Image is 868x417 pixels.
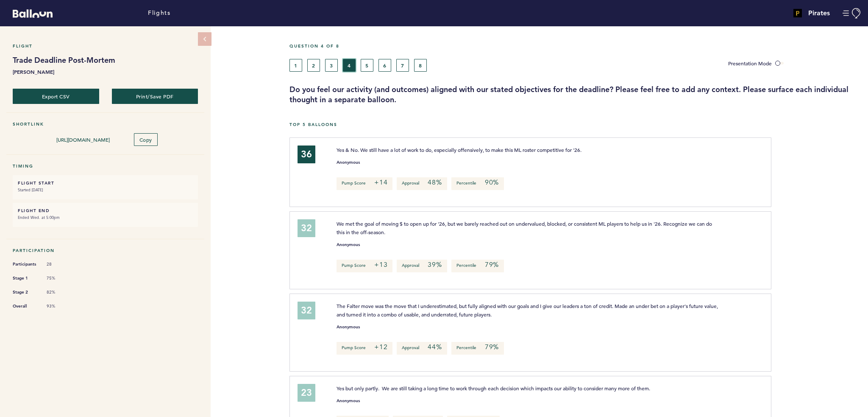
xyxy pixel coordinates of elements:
p: Percentile [451,177,504,190]
button: Copy [134,133,158,146]
h5: Participation [13,248,198,253]
span: Stage 1 [13,274,38,283]
span: Yes but only partly. We are still taking a long time to work through each decision which impacts ... [337,385,650,392]
span: 93% [47,303,72,309]
span: 75% [47,275,72,281]
small: Anonymous [337,399,360,403]
h4: Pirates [808,8,830,18]
button: 8 [414,59,427,72]
p: Approval [397,177,447,190]
div: 23 [298,384,315,402]
button: 5 [361,59,373,72]
p: Percentile [451,260,504,272]
span: 82% [47,289,72,295]
em: +12 [374,343,387,351]
h5: Flight [13,43,198,49]
span: Copy [139,136,152,143]
button: Print/Save PDF [112,89,198,104]
small: Anonymous [337,160,360,165]
em: 48% [428,178,442,187]
button: 2 [307,59,320,72]
button: 4 [343,59,356,72]
span: Presentation Mode [728,60,772,67]
h1: Trade Deadline Post-Mortem [13,55,198,65]
span: We met the goal of moving $ to open up for '26, but we barely reached out on undervalued, blocked... [337,220,713,235]
h5: Top 5 Balloons [289,122,862,127]
em: 79% [485,260,499,269]
div: 32 [298,219,315,237]
h6: FLIGHT START [18,180,193,186]
b: [PERSON_NAME] [13,67,198,76]
a: Flights [148,8,170,18]
span: The Falter move was the move that I underestimated, but fully aligned with our goals and I give o... [337,302,719,318]
p: Pump Score [337,260,392,272]
span: Overall [13,302,38,311]
h6: FLIGHT END [18,208,193,213]
h5: Shortlink [13,121,198,127]
button: 6 [378,59,391,72]
span: Participants [13,260,38,269]
small: Ended Wed. at 5:00pm [18,213,193,222]
p: Percentile [451,342,504,355]
h5: Question 4 of 8 [289,43,862,49]
small: Anonymous [337,243,360,247]
em: +14 [374,178,387,187]
p: Approval [397,260,447,272]
p: Approval [397,342,447,355]
span: 28 [47,261,72,267]
a: Balloon [6,8,53,17]
button: 3 [325,59,338,72]
em: 39% [428,260,442,269]
em: 44% [428,343,442,351]
em: 90% [485,178,499,187]
span: Yes & No. We still have a lot of work to do, especially offensively, to make this ML roster compe... [337,146,581,153]
h3: Do you feel our activity (and outcomes) aligned with our stated objectives for the deadline? Plea... [289,84,862,105]
div: 36 [298,146,315,163]
svg: Balloon [13,9,53,18]
p: Pump Score [337,342,392,355]
em: +13 [374,260,387,269]
em: 79% [485,343,499,351]
h5: Timing [13,163,198,169]
span: Stage 2 [13,288,38,297]
small: Started [DATE] [18,186,193,194]
button: Export CSV [13,89,99,104]
button: 7 [396,59,409,72]
button: 1 [289,59,302,72]
small: Anonymous [337,325,360,329]
p: Pump Score [337,177,392,190]
button: Manage Account [843,8,862,19]
div: 32 [298,302,315,319]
